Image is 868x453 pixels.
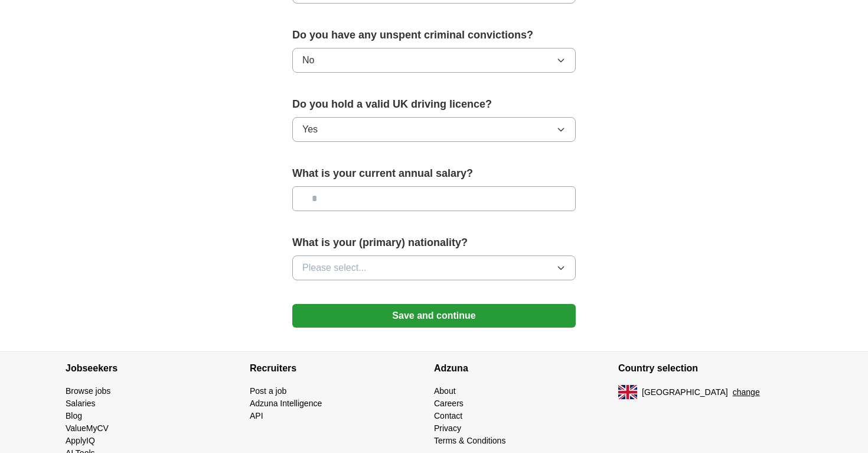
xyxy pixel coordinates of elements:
[302,53,314,67] span: No
[66,436,95,445] a: ApplyIQ
[292,117,576,142] button: Yes
[292,235,576,251] label: What is your (primary) nationality?
[292,96,576,112] label: Do you hold a valid UK driving licence?
[434,436,505,445] a: Terms & Conditions
[292,166,576,182] label: What is your current annual salary?
[292,255,576,280] button: Please select...
[292,48,576,73] button: No
[434,411,462,420] a: Contact
[434,386,456,396] a: About
[250,386,286,396] a: Post a job
[733,386,760,399] button: change
[66,399,96,408] a: Salaries
[618,352,802,385] h4: Country selection
[250,411,263,420] a: API
[66,411,82,420] a: Blog
[66,386,110,396] a: Browse jobs
[302,261,367,275] span: Please select...
[292,27,576,43] label: Do you have any unspent criminal convictions?
[250,399,322,408] a: Adzuna Intelligence
[642,386,728,399] span: [GEOGRAPHIC_DATA]
[292,304,576,328] button: Save and continue
[618,385,637,399] img: UK flag
[434,399,464,408] a: Careers
[302,122,318,137] span: Yes
[66,423,109,433] a: ValueMyCV
[434,423,461,433] a: Privacy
